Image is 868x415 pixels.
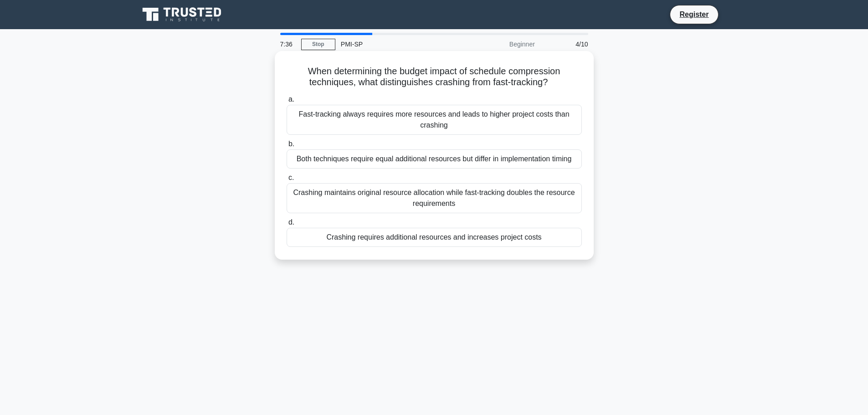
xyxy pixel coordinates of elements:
[287,183,582,213] div: Crashing maintains original resource allocation while fast-tracking doubles the resource requirem...
[288,174,294,181] span: c.
[461,35,540,53] div: Beginner
[301,39,335,50] a: Stop
[288,218,294,226] span: d.
[287,228,582,247] div: Crashing requires additional resources and increases project costs
[288,95,294,103] span: a.
[335,35,461,53] div: PMI-SP
[674,9,714,20] a: Register
[287,105,582,135] div: Fast-tracking always requires more resources and leads to higher project costs than crashing
[286,66,583,88] h5: When determining the budget impact of schedule compression techniques, what distinguishes crashin...
[275,35,301,53] div: 7:36
[540,35,594,53] div: 4/10
[288,140,294,148] span: b.
[287,149,582,169] div: Both techniques require equal additional resources but differ in implementation timing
